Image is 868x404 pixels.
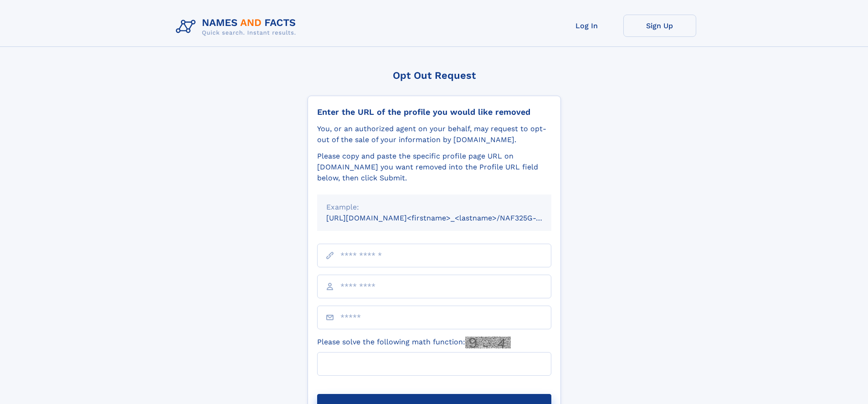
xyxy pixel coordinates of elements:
[172,15,303,39] img: Logo Names and Facts
[308,70,561,81] div: Opt Out Request
[623,15,696,37] a: Sign Up
[317,107,551,117] div: Enter the URL of the profile you would like removed
[317,151,551,184] div: Please copy and paste the specific profile page URL on [DOMAIN_NAME] you want removed into the Pr...
[326,214,569,222] small: [URL][DOMAIN_NAME]<firstname>_<lastname>/NAF325G-xxxxxxxx
[550,15,623,37] a: Log In
[317,337,511,348] label: Please solve the following math function:
[326,202,542,213] div: Example:
[317,123,551,145] div: You, or an authorized agent on your behalf, may request to opt-out of the sale of your informatio...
